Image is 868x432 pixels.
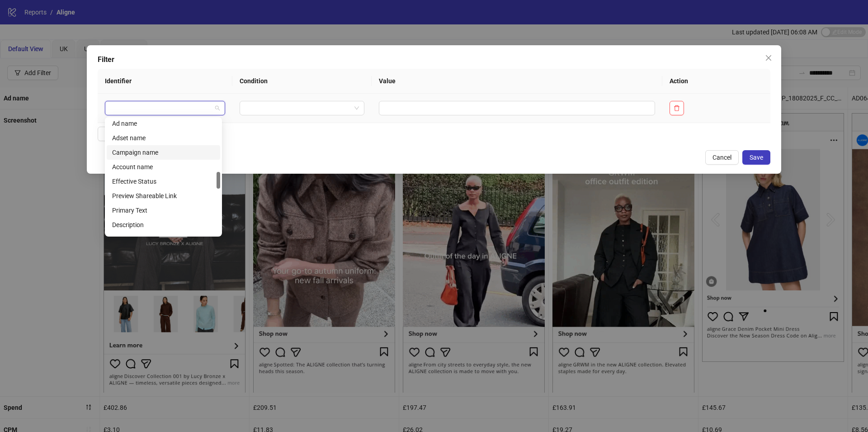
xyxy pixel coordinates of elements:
div: Ad name [107,116,220,131]
div: Preview Shareable Link [107,189,220,203]
div: Preview Shareable Link [112,191,215,201]
div: Campaign name [107,145,220,160]
div: Account name [112,162,215,172]
th: Action [662,69,770,94]
div: Headline [112,234,215,244]
th: Identifier [98,69,232,94]
span: delete [674,105,680,111]
div: Adset name [107,131,220,145]
div: Description [112,220,215,230]
button: Add [98,127,133,141]
div: Headline [107,232,220,247]
th: Condition [232,69,372,94]
th: Value [372,69,662,94]
button: Save [742,150,770,165]
button: Close [761,51,776,65]
div: Primary Text [107,203,220,218]
span: close [765,54,772,62]
div: Ad name [112,119,215,128]
div: Account name [107,160,220,174]
span: Save [750,154,763,161]
div: Description [107,218,220,232]
div: Adset name [112,133,215,143]
span: Cancel [712,154,731,161]
button: Cancel [705,150,739,165]
div: Effective Status [112,176,215,186]
div: Primary Text [112,205,215,215]
div: Filter [98,54,770,65]
div: Campaign name [112,147,215,157]
div: Effective Status [107,174,220,189]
